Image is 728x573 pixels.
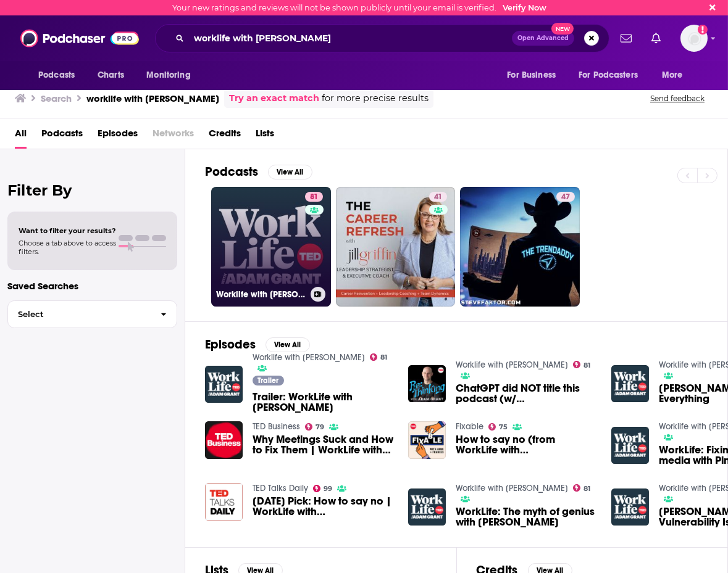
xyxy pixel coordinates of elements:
[380,355,387,360] span: 81
[209,123,241,149] a: Credits
[408,365,446,403] img: ChatGPT did NOT title this podcast (w/ Allie Miller & Ethan Mollick)
[30,64,91,87] button: open menu
[86,93,219,104] h3: worklife with [PERSON_NAME]
[189,28,512,48] input: Search podcasts, credits, & more...
[310,191,318,204] span: 81
[322,91,429,105] span: for more precise results
[456,434,596,455] a: How to say no (from WorkLife with Adam Grant)
[205,164,258,179] h2: Podcasts
[429,192,447,202] a: 41
[305,423,325,431] a: 79
[584,363,590,368] span: 81
[507,67,556,84] span: For Business
[316,424,324,430] span: 79
[503,3,546,12] a: Verify Now
[370,353,388,361] a: 81
[646,28,666,49] a: Show notifications dropdown
[573,484,591,492] a: 81
[172,3,546,12] div: Your new ratings and reviews will not be shown publicly until your email is verified.
[561,191,570,204] span: 47
[7,280,177,292] p: Saved Searches
[456,360,568,370] a: Worklife with Adam Grant
[20,27,139,50] img: Podchaser - Follow, Share and Rate Podcasts
[313,485,333,492] a: 99
[336,187,456,307] a: 41
[517,35,569,41] span: Open Advanced
[253,421,300,432] a: TED Business
[98,123,138,149] a: Episodes
[253,392,393,413] span: Trailer: WorkLife with [PERSON_NAME]
[680,25,708,52] img: User Profile
[253,352,365,363] a: Worklife with Adam Grant
[460,187,580,307] a: 47
[266,337,310,352] button: View All
[8,310,151,318] span: Select
[205,164,312,179] a: PodcastsView All
[498,64,571,87] button: open menu
[456,383,596,404] span: ChatGPT did NOT title this podcast (w/ [PERSON_NAME] & [PERSON_NAME])
[253,434,393,455] a: Why Meetings Suck and How to Fix Them | WorkLife with Adam Grant
[579,67,638,84] span: For Podcasters
[408,421,446,459] img: How to say no (from WorkLife with Adam Grant)
[229,91,319,105] a: Try an exact match
[15,123,27,149] span: All
[646,93,708,104] button: Send feedback
[611,427,649,464] img: WorkLife: Fixing social media with Pinterest CEO Bill Ready
[611,365,649,403] img: Malcolm Gladwell Questions Everything
[456,383,596,404] a: ChatGPT did NOT title this podcast (w/ Allie Miller & Ethan Mollick)
[408,488,446,526] img: WorkLife: The myth of genius with Helen Lewis
[434,191,442,204] span: 41
[253,496,393,517] span: [DATE] Pick: How to say no | WorkLife with [PERSON_NAME]
[7,181,177,199] h2: Filter By
[253,434,393,455] span: Why Meetings Suck and How to Fix Them | WorkLife with [PERSON_NAME]
[138,64,206,87] button: open menu
[456,434,596,455] span: How to say no (from WorkLife with [PERSON_NAME])
[456,421,483,432] a: Fixable
[38,67,75,84] span: Podcasts
[41,123,83,149] a: Podcasts
[41,93,72,104] h3: Search
[253,392,393,413] a: Trailer: WorkLife with Adam Grant
[268,165,312,179] button: View All
[155,24,609,52] div: Search podcasts, credits, & more...
[98,67,124,84] span: Charts
[611,488,649,526] img: Brené Brown on What Vulnerability Isn't
[573,361,591,368] a: 81
[571,64,656,87] button: open menu
[305,192,323,202] a: 81
[653,64,698,87] button: open menu
[205,421,243,459] img: Why Meetings Suck and How to Fix Them | WorkLife with Adam Grant
[456,506,596,527] span: WorkLife: The myth of genius with [PERSON_NAME]
[551,23,574,35] span: New
[205,337,256,352] h2: Episodes
[257,377,278,384] span: Trailer
[205,483,243,521] img: Sunday Pick: How to say no | WorkLife with Adam Grant
[698,25,708,35] svg: Email not verified
[584,486,590,492] span: 81
[205,337,310,352] a: EpisodesView All
[90,64,132,87] a: Charts
[662,67,683,84] span: More
[499,424,508,430] span: 75
[146,67,190,84] span: Monitoring
[205,366,243,403] img: Trailer: WorkLife with Adam Grant
[153,123,194,149] span: Networks
[253,483,308,493] a: TED Talks Daily
[19,226,116,235] span: Want to filter your results?
[680,25,708,52] span: Logged in as charlottestone
[256,123,274,149] a: Lists
[680,25,708,52] button: Show profile menu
